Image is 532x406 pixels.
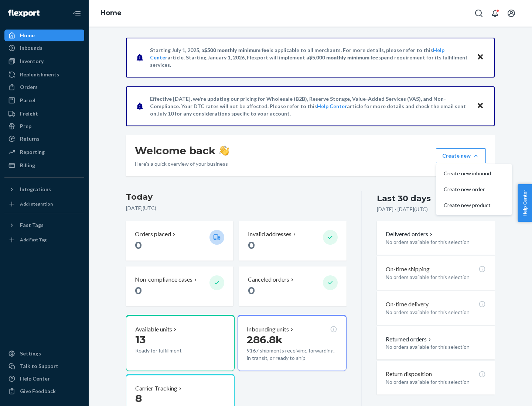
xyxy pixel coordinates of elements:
[100,9,122,17] a: Home
[135,333,146,346] span: 13
[247,333,283,346] span: 286.8k
[4,69,84,80] a: Replenishments
[4,373,84,385] a: Help Center
[4,198,84,210] a: Add Integration
[248,284,255,297] span: 0
[20,221,44,229] div: Fast Tags
[8,10,40,17] img: Flexport logo
[20,97,35,104] div: Parcel
[444,203,491,208] span: Create new product
[20,237,47,243] div: Add Fast Tag
[95,3,127,24] ol: breadcrumbs
[20,162,35,169] div: Billing
[518,184,532,222] button: Help Center
[20,44,42,52] div: Inbounds
[150,47,470,69] p: Starting July 1, 2025, a is applicable to all merchants. For more details, please refer to this a...
[20,186,51,193] div: Integrations
[444,171,491,176] span: Create new inbound
[4,219,84,231] button: Fast Tags
[504,6,519,21] button: Open account menu
[309,54,378,61] span: $5,000 monthly minimum fee
[238,315,346,371] button: Inbounding units286.8k9167 shipments receiving, forwarding, in transit, or ready to ship
[135,325,172,334] p: Available units
[247,325,289,334] p: Inbounding units
[4,146,84,158] a: Reporting
[248,275,289,284] p: Canceled orders
[4,133,84,145] a: Returns
[20,83,38,91] div: Orders
[247,347,337,362] p: 9167 shipments receiving, forwarding, in transit, or ready to ship
[135,347,204,354] p: Ready for fulfillment
[126,266,233,306] button: Non-compliance cases 0
[386,230,434,238] button: Delivered orders
[135,144,229,157] h1: Welcome back
[386,300,429,309] p: On-time delivery
[438,166,510,182] button: Create new inbound
[4,94,84,106] a: Parcel
[475,52,485,63] button: Close
[436,148,486,163] button: Create newCreate new inboundCreate new orderCreate new product
[4,108,84,120] a: Freight
[386,335,433,344] button: Returned orders
[20,388,56,395] div: Give Feedback
[126,315,235,371] button: Available units13Ready for fulfillment
[4,234,84,246] a: Add Fast Tag
[4,42,84,54] a: Inbounds
[20,201,53,207] div: Add Integration
[475,101,485,111] button: Close
[386,343,486,351] p: No orders available for this selection
[135,275,192,284] p: Non-compliance cases
[126,221,233,261] button: Orders placed 0
[20,375,50,382] div: Help Center
[4,55,84,67] a: Inventory
[438,182,510,197] button: Create new order
[377,193,431,204] div: Last 30 days
[239,266,346,306] button: Canceled orders 0
[377,206,428,213] p: [DATE] - [DATE] ( UTC )
[20,32,35,39] div: Home
[4,30,84,41] a: Home
[386,309,486,316] p: No orders available for this selection
[488,6,502,21] button: Open notifications
[438,197,510,213] button: Create new product
[126,204,347,212] p: [DATE] ( UTC )
[386,265,430,273] p: On-time shipping
[4,183,84,195] button: Integrations
[20,58,44,65] div: Inventory
[135,230,171,238] p: Orders placed
[135,160,229,168] p: Here’s a quick overview of your business
[20,71,59,78] div: Replenishments
[20,135,40,142] div: Returns
[248,239,255,251] span: 0
[126,191,347,203] h3: Today
[135,239,142,251] span: 0
[20,148,45,156] div: Reporting
[135,384,177,393] p: Carrier Tracking
[69,6,84,21] button: Close Navigation
[20,362,58,370] div: Talk to Support
[204,47,269,53] span: $500 monthly minimum fee
[471,6,486,21] button: Open Search Box
[4,385,84,397] button: Give Feedback
[20,350,41,357] div: Settings
[135,284,142,297] span: 0
[386,238,486,246] p: No orders available for this selection
[20,123,31,130] div: Prep
[4,360,84,372] a: Talk to Support
[386,370,432,378] p: Return disposition
[4,348,84,359] a: Settings
[150,95,470,117] p: Effective [DATE], we're updating our pricing for Wholesale (B2B), Reserve Storage, Value-Added Se...
[4,81,84,93] a: Orders
[239,221,346,261] button: Invalid addresses 0
[444,187,491,192] span: Create new order
[135,392,142,405] span: 8
[219,145,229,156] img: hand-wave emoji
[317,103,347,109] a: Help Center
[248,230,291,238] p: Invalid addresses
[4,120,84,132] a: Prep
[20,110,38,117] div: Freight
[4,159,84,171] a: Billing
